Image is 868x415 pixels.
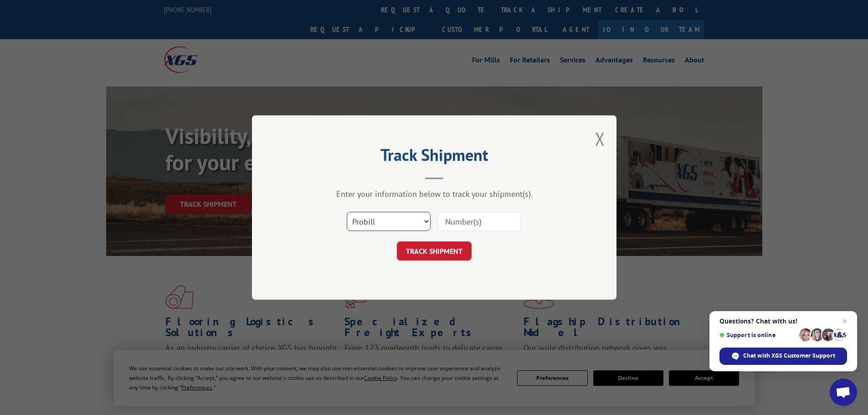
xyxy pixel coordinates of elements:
[397,241,472,261] button: TRACK SHIPMENT
[298,189,571,199] div: Enter your information below to track your shipment(s).
[719,318,847,325] span: Questions? Chat with us!
[437,212,521,231] input: Number(s)
[298,149,571,166] h2: Track Shipment
[719,348,847,365] div: Chat with XGS Customer Support
[743,352,835,360] span: Chat with XGS Customer Support
[830,379,857,406] div: Open chat
[839,316,850,327] span: Close chat
[595,127,605,151] button: Close modal
[719,332,796,338] span: Support is online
